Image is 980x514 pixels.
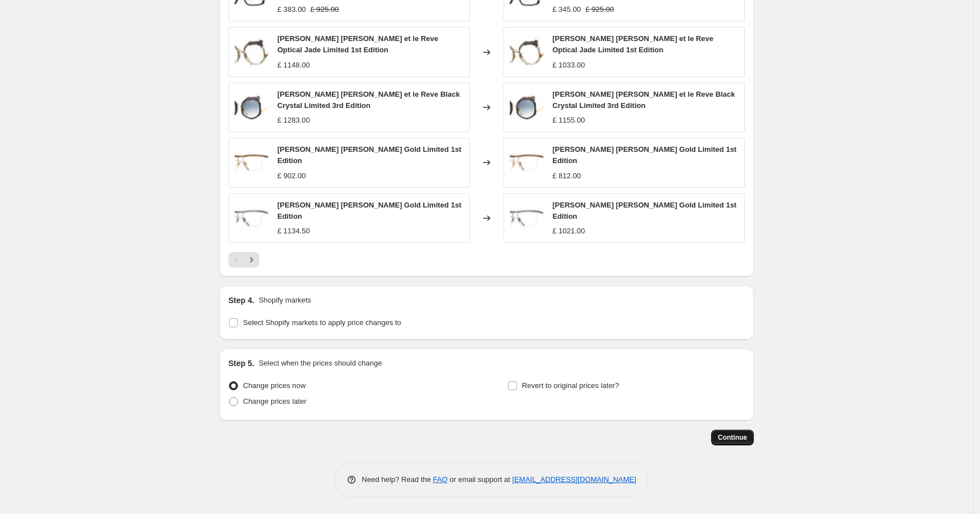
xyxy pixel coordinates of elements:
[552,34,713,54] span: [PERSON_NAME] [PERSON_NAME] et le Reve Optical Jade Limited 1st Edition
[243,318,401,327] span: Select Shopify markets to apply price changes to
[433,475,448,484] a: FAQ
[235,35,268,69] img: anna-karin-karlsson-rose-et-le-reve-optical-jade-limited-1st-edition-hd-1_80x.jpg
[552,61,585,69] span: £ 1033.00
[277,201,461,220] span: [PERSON_NAME] [PERSON_NAME] Gold Limited 1st Edition
[277,227,310,235] span: £ 1134.50
[244,252,259,268] button: Next
[552,90,735,110] span: [PERSON_NAME] [PERSON_NAME] et le Reve Black Crystal Limited 3rd Edition
[277,61,310,69] span: £ 1148.00
[510,201,543,235] img: anna-karin-karlsson-sheika-white-gold-limited-1st-edition-hd-1_80x.jpg
[510,35,543,69] img: anna-karin-karlsson-rose-et-le-reve-optical-jade-limited-1st-edition-hd-1_80x.jpg
[552,145,736,165] span: [PERSON_NAME] [PERSON_NAME] Gold Limited 1st Edition
[235,91,268,124] img: anna-karin-karlsson-rose-et-le-reve-black-crystal-limited-1st-edition-hd-1_80x.jpg
[522,381,619,390] span: Revert to original prices later?
[277,34,438,54] span: [PERSON_NAME] [PERSON_NAME] et le Reve Optical Jade Limited 1st Edition
[235,146,268,179] img: anna-karin-karlsson-sheika-gold-limited-1st-edition-hd-1_80x.jpg
[510,146,543,179] img: anna-karin-karlsson-sheika-gold-limited-1st-edition-hd-1_80x.jpg
[552,5,581,13] span: £ 345.00
[586,5,614,13] span: £ 925.00
[243,397,307,405] span: Change prices later
[362,475,433,484] span: Need help? Read the
[259,358,382,369] p: Select when the prices should change
[552,201,736,220] span: [PERSON_NAME] [PERSON_NAME] Gold Limited 1st Edition
[552,116,585,124] span: £ 1155.00
[711,430,754,445] button: Continue
[228,252,259,268] nav: Pagination
[277,90,460,110] span: [PERSON_NAME] [PERSON_NAME] et le Reve Black Crystal Limited 3rd Edition
[228,358,254,369] h2: Step 5.
[243,381,305,390] span: Change prices now
[510,91,543,124] img: anna-karin-karlsson-rose-et-le-reve-black-crystal-limited-1st-edition-hd-1_80x.jpg
[552,172,581,180] span: £ 812.00
[448,475,513,484] span: or email support at
[235,201,268,235] img: anna-karin-karlsson-sheika-white-gold-limited-1st-edition-hd-1_80x.jpg
[311,5,339,13] span: £ 925.00
[513,475,636,484] a: [EMAIL_ADDRESS][DOMAIN_NAME]
[277,116,310,124] span: £ 1283.00
[277,145,461,165] span: [PERSON_NAME] [PERSON_NAME] Gold Limited 1st Edition
[228,295,254,306] h2: Step 4.
[718,433,747,442] span: Continue
[259,295,311,306] p: Shopify markets
[277,5,306,13] span: £ 383.00
[552,227,585,235] span: £ 1021.00
[277,172,306,180] span: £ 902.00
